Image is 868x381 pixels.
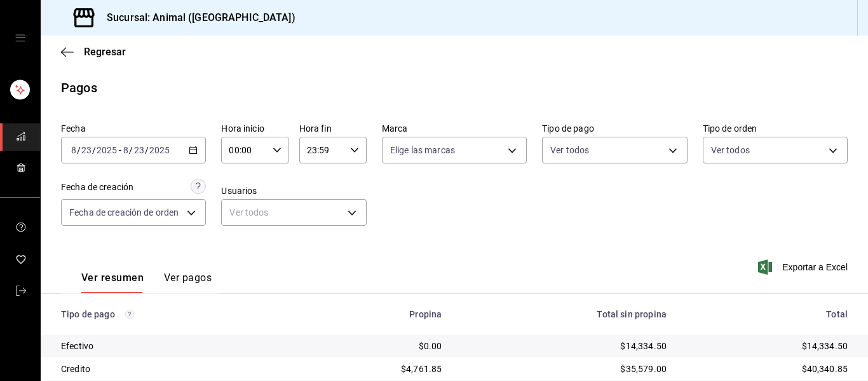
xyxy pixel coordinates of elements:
[711,144,750,156] span: Ver todos
[81,272,212,293] div: navigation tabs
[123,145,129,155] input: --
[81,272,144,293] button: Ver resumen
[133,145,145,155] input: --
[92,145,96,155] span: /
[61,340,289,352] div: Efectivo
[299,124,367,133] label: Hora fin
[69,206,179,219] span: Fecha de creación de orden
[125,310,134,319] svg: Los pagos realizados con Pay y otras terminales son montos brutos.
[84,46,126,58] span: Regresar
[145,145,149,155] span: /
[309,340,442,352] div: $0.00
[390,144,455,156] span: Elige las marcas
[462,363,667,375] div: $35,579.00
[687,309,848,319] div: Total
[703,124,848,133] label: Tipo de orden
[119,145,121,155] span: -
[61,78,97,97] div: Pagos
[221,186,366,195] label: Usuarios
[221,199,366,226] div: Ver todos
[129,145,133,155] span: /
[96,145,118,155] input: ----
[61,363,289,375] div: Credito
[61,124,206,133] label: Fecha
[542,124,687,133] label: Tipo de pago
[309,309,442,319] div: Propina
[761,260,848,275] button: Exportar a Excel
[687,340,848,352] div: $14,334.50
[550,144,589,156] span: Ver todos
[149,145,170,155] input: ----
[61,309,289,319] div: Tipo de pago
[81,145,92,155] input: --
[221,124,288,133] label: Hora inicio
[164,272,212,293] button: Ver pagos
[15,33,25,43] button: open drawer
[462,309,667,319] div: Total sin propina
[97,10,295,25] h3: Sucursal: Animal ([GEOGRAPHIC_DATA])
[61,46,126,58] button: Regresar
[687,363,848,375] div: $40,340.85
[61,181,133,194] div: Fecha de creación
[77,145,81,155] span: /
[382,124,527,133] label: Marca
[309,363,442,375] div: $4,761.85
[462,340,667,352] div: $14,334.50
[71,145,77,155] input: --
